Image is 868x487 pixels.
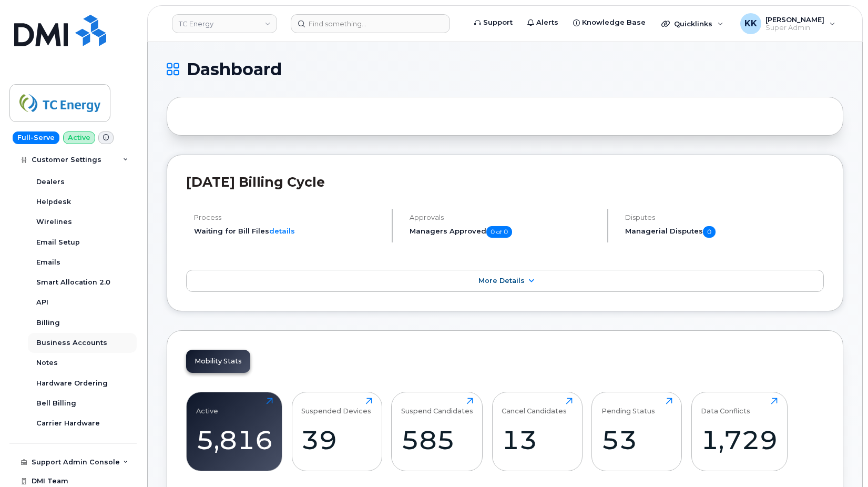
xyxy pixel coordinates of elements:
[401,424,473,455] div: 585
[701,398,750,415] div: Data Conflicts
[401,398,473,465] a: Suspend Candidates585
[186,174,824,190] h2: [DATE] Billing Cycle
[486,226,512,238] span: 0 of 0
[478,277,525,285] span: More Details
[196,398,218,415] div: Active
[301,398,371,415] div: Suspended Devices
[401,398,473,415] div: Suspend Candidates
[410,226,598,238] h5: Managers Approved
[410,214,598,221] h4: Approvals
[502,424,573,455] div: 13
[502,398,573,465] a: Cancel Candidates13
[187,62,282,77] span: Dashboard
[301,424,372,455] div: 39
[601,398,672,465] a: Pending Status53
[601,398,655,415] div: Pending Status
[601,424,672,455] div: 53
[822,441,860,479] iframe: Messenger Launcher
[701,398,778,465] a: Data Conflicts1,729
[196,398,273,465] a: Active5,816
[301,398,372,465] a: Suspended Devices39
[703,226,716,238] span: 0
[625,214,824,221] h4: Disputes
[625,226,824,238] h5: Managerial Disputes
[194,214,383,221] h4: Process
[269,227,295,235] a: details
[196,424,273,455] div: 5,816
[502,398,567,415] div: Cancel Candidates
[701,424,778,455] div: 1,729
[194,226,383,236] li: Waiting for Bill Files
